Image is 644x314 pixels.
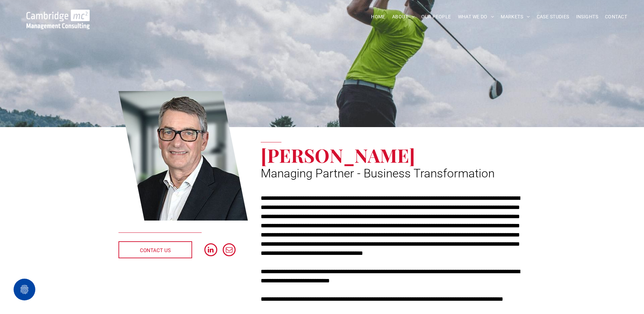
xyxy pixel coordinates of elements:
[497,12,533,22] a: MARKETS
[418,12,454,22] a: OUR PEOPLE
[223,243,236,258] a: email
[368,12,389,22] a: HOME
[389,12,418,22] a: ABOUT
[118,90,248,222] a: Jeff Owen | Managing Partner - Business Transformation
[573,12,602,22] a: INSIGHTS
[602,12,630,22] a: CONTACT
[118,241,192,258] a: CONTACT US
[455,12,498,22] a: WHAT WE DO
[26,10,90,29] img: Go to Homepage
[261,142,415,168] span: [PERSON_NAME]
[26,11,90,18] a: Your Business Transformed | Cambridge Management Consulting
[140,242,171,259] span: CONTACT US
[204,243,217,258] a: linkedin
[533,12,573,22] a: CASE STUDIES
[261,167,495,180] span: Managing Partner - Business Transformation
